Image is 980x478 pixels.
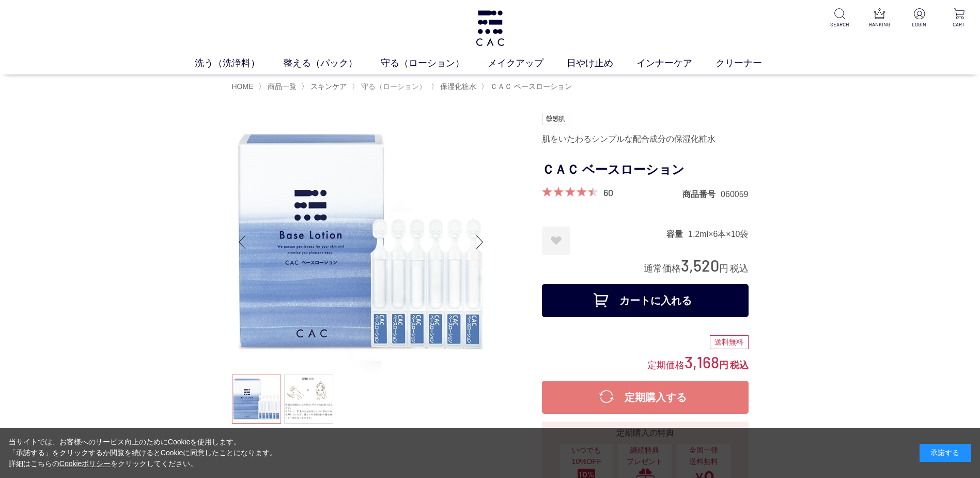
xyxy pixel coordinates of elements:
[361,82,426,91] span: 守る（ローション）
[268,82,297,91] span: 商品一覧
[542,381,749,414] button: 定期購入する
[567,56,636,70] a: 日やけ止め
[688,229,749,240] dd: 1.2ml×6本×10袋
[381,56,488,70] a: 守る（ローション）
[730,263,749,274] span: 税込
[681,256,719,275] span: 3,520
[470,221,490,263] div: Next slide
[266,82,297,91] a: 商品一覧
[542,284,749,317] button: カートに入れる
[647,359,685,370] span: 定期価格
[636,56,715,70] a: インナーケア
[542,113,570,125] img: 敏感肌
[474,10,506,46] img: logo
[488,82,572,91] a: ＣＡＣ ベースローション
[710,335,749,350] div: 送料無料
[359,82,426,91] a: 守る（ローション）
[438,82,476,91] a: 保湿化粧水
[920,444,971,462] div: 承諾する
[488,56,567,70] a: メイクアップ
[542,130,749,148] div: 肌をいたわるシンプルな配合成分の保湿化粧水
[715,56,785,70] a: クリーナー
[827,8,852,28] a: SEARCH
[195,56,283,70] a: 洗う（洗浄料）
[232,221,253,263] div: Previous slide
[827,21,852,28] p: SEARCH
[946,21,972,28] p: CART
[719,263,728,274] span: 円
[542,227,570,255] a: お気に入りに登録する
[431,82,479,92] li: 〉
[232,113,490,371] img: ＣＡＣ ベースローション
[867,8,892,28] a: RANKING
[685,352,719,371] span: 3,168
[301,82,349,92] li: 〉
[232,82,254,91] a: HOME
[490,82,572,91] span: ＣＡＣ ベースローション
[308,82,347,91] a: スキンケア
[644,263,681,274] span: 通常価格
[258,82,299,92] li: 〉
[440,82,476,91] span: 保湿化粧水
[481,82,574,92] li: 〉
[867,21,892,28] p: RANKING
[542,158,749,182] h1: ＣＡＣ ベースローション
[59,459,111,468] a: Cookieポリシー
[730,360,749,370] span: 税込
[719,360,728,370] span: 円
[603,187,613,198] a: 60
[721,189,748,200] dd: 060059
[283,56,381,70] a: 整える（パック）
[9,437,277,469] div: 当サイトでは、お客様へのサービス向上のためにCookieを使用します。 「承諾する」をクリックするか閲覧を続けるとCookieに同意したことになります。 詳細はこちらの をクリックしてください。
[682,189,721,200] dt: 商品番号
[666,229,688,240] dt: 容量
[310,82,347,91] span: スキンケア
[546,427,744,439] div: 定期購入の特典
[946,8,972,28] a: CART
[907,8,932,28] a: LOGIN
[907,21,932,28] p: LOGIN
[352,82,429,92] li: 〉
